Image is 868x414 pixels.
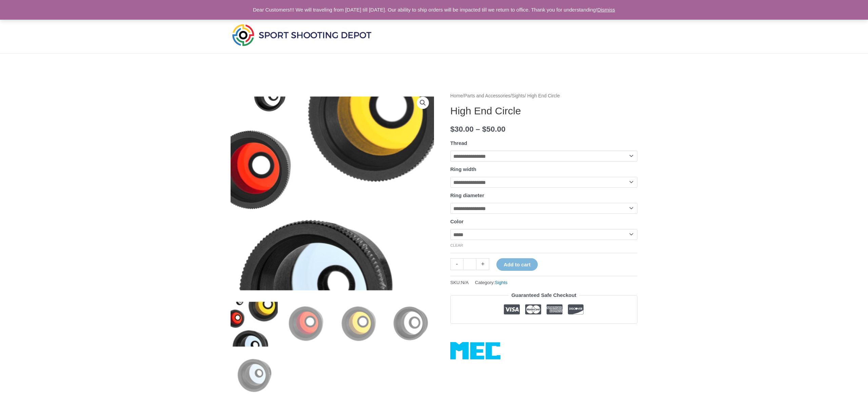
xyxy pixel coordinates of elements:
[231,92,434,295] img: High End Circle
[450,258,463,270] a: -
[387,300,434,347] img: High End Circle - Image 4
[512,93,525,98] a: Sights
[450,93,463,98] a: Home
[417,97,429,109] a: View full-screen image gallery
[495,280,508,285] a: Sights
[450,192,484,198] label: Ring diameter
[231,300,278,347] img: High End Circle
[482,125,506,133] bdi: 50.00
[476,125,480,133] span: –
[450,278,469,287] span: SKU:
[496,258,537,271] button: Add to cart
[461,280,469,285] span: N/A
[450,243,463,247] a: Clear options
[482,125,487,133] span: $
[450,219,463,224] label: Color
[450,329,637,337] iframe: Customer reviews powered by Trustpilot
[464,93,511,98] a: Parts and Accessories
[463,258,476,270] input: Product quantity
[231,22,373,48] img: Sport Shooting Depot
[450,105,637,117] h1: High End Circle
[450,140,467,146] label: Thread
[450,125,474,133] bdi: 30.00
[450,125,455,133] span: $
[509,290,579,300] legend: Guaranteed Safe Checkout
[283,300,330,347] img: High End Circle - Image 2
[476,258,489,270] a: +
[597,7,615,13] a: Dismiss
[450,342,500,359] a: MEC
[475,278,508,287] span: Category:
[450,92,637,100] nav: Breadcrumb
[335,300,382,347] img: High End Circle - Image 3
[231,353,278,400] img: High End Circle - Image 5
[450,166,476,172] label: Ring width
